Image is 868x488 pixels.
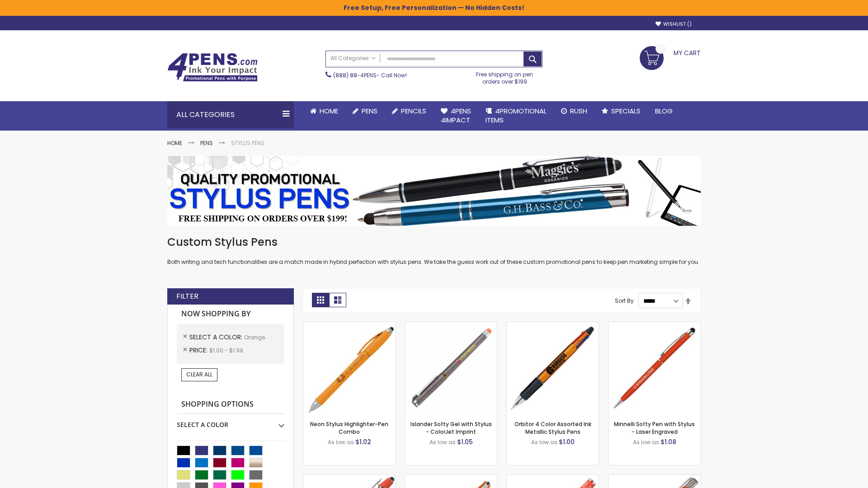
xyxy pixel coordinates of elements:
[345,101,385,121] a: Pens
[320,106,338,116] span: Home
[312,293,329,307] strong: Grid
[167,235,701,249] h1: Custom Stylus Pens
[333,71,407,79] span: - Call Now!
[328,438,354,446] span: As low as
[176,291,198,301] strong: Filter
[303,322,395,414] img: Neon Stylus Highlighter-Pen Combo-Orange
[486,106,547,125] span: 4PROMOTIONAL ITEMS
[656,21,692,28] a: Wishlist
[441,106,471,125] span: 4Pens 4impact
[609,474,700,482] a: Tres-Chic Softy Brights with Stylus Pen - Laser-Orange
[434,101,478,131] a: 4Pens4impact
[614,420,695,435] a: Minnelli Softy Pen with Stylus - Laser Engraved
[186,371,212,378] span: Clear All
[355,437,371,446] span: $1.02
[559,437,575,446] span: $1.00
[554,101,594,121] a: Rush
[570,106,587,116] span: Rush
[429,438,456,446] span: As low as
[167,156,701,226] img: Stylus Pens
[209,347,243,354] span: $1.00 - $1.99
[177,305,284,324] strong: Now Shopping by
[385,101,434,121] a: Pencils
[362,106,377,116] span: Pens
[507,474,599,482] a: Marin Softy Pen with Stylus - Laser Engraved-Orange
[615,297,634,305] label: Sort By
[660,437,676,446] span: $1.08
[594,101,648,121] a: Specials
[507,322,599,414] img: Orbitor 4 Color Assorted Ink Metallic Stylus Pens-Orange
[507,322,599,329] a: Orbitor 4 Color Assorted Ink Metallic Stylus Pens-Orange
[633,438,659,446] span: As low as
[231,139,264,147] strong: Stylus Pens
[611,106,641,116] span: Specials
[478,101,554,131] a: 4PROMOTIONALITEMS
[177,395,284,414] strong: Shopping Options
[244,333,265,341] span: Orange
[648,101,680,121] a: Blog
[457,437,473,446] span: $1.05
[655,106,673,116] span: Blog
[167,101,294,128] div: All Categories
[167,235,701,266] div: Both writing and tech functionalities are a match made in hybrid perfection with stylus pens. We ...
[200,139,213,147] a: Pens
[167,139,182,147] a: Home
[531,438,557,446] span: As low as
[609,322,700,329] a: Minnelli Softy Pen with Stylus - Laser Engraved-Orange
[405,474,497,482] a: Avendale Velvet Touch Stylus Gel Pen-Orange
[189,346,209,355] span: Price
[609,322,700,414] img: Minnelli Softy Pen with Stylus - Laser Engraved-Orange
[333,71,377,79] a: (888) 88-4PENS
[310,420,388,435] a: Neon Stylus Highlighter-Pen Combo
[177,414,284,429] div: Select A Color
[326,51,380,66] a: All Categories
[181,368,217,381] a: Clear All
[303,322,395,329] a: Neon Stylus Highlighter-Pen Combo-Orange
[401,106,426,116] span: Pencils
[405,322,497,329] a: Islander Softy Gel with Stylus - ColorJet Imprint-Orange
[410,420,492,435] a: Islander Softy Gel with Stylus - ColorJet Imprint
[467,67,543,85] div: Free shipping on pen orders over $199
[405,322,497,414] img: Islander Softy Gel with Stylus - ColorJet Imprint-Orange
[330,55,376,62] span: All Categories
[514,420,591,435] a: Orbitor 4 Color Assorted Ink Metallic Stylus Pens
[303,101,345,121] a: Home
[189,333,244,342] span: Select A Color
[303,474,395,482] a: 4P-MS8B-Orange
[167,53,258,82] img: 4Pens Custom Pens and Promotional Products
